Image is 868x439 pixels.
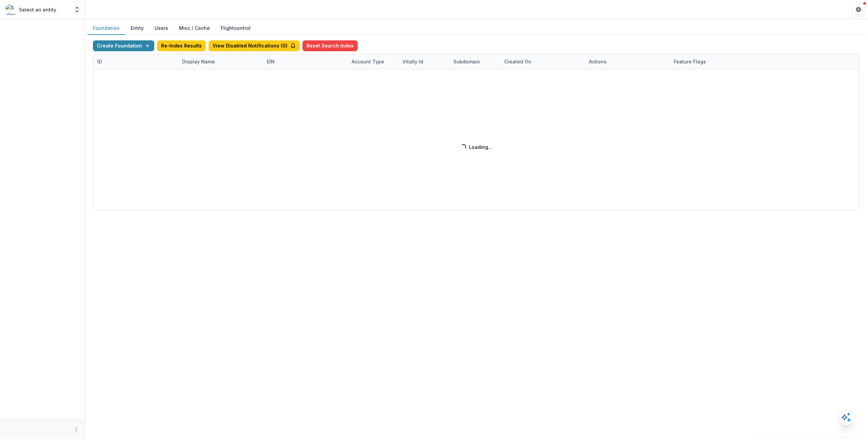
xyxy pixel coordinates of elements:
[838,409,854,425] button: Open AI Assistant
[87,22,125,35] button: Foundation
[5,4,16,15] img: Select an entity
[852,3,865,16] button: Get Help
[72,425,80,434] button: More
[19,6,56,13] p: Select an entity
[72,3,82,16] button: Open entity switcher
[149,22,174,35] button: Users
[125,22,149,35] button: Entity
[174,22,215,35] button: Misc / Cache
[221,24,251,32] a: Flightcontrol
